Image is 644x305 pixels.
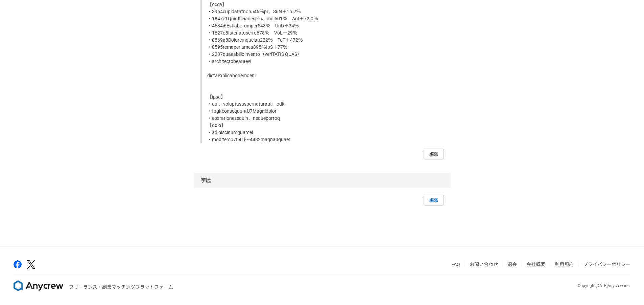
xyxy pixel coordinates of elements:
div: 学歴 [194,173,451,188]
a: 編集 [424,149,444,159]
p: フリーランス・副業マッチングプラットフォーム [69,284,173,291]
a: 編集 [424,195,444,205]
a: FAQ [451,262,460,267]
p: Copyright [DATE] Anycrew inc. [578,283,630,289]
a: プライバシーポリシー [583,262,630,267]
a: お問い合わせ [470,262,498,267]
img: 8DqYSo04kwAAAAASUVORK5CYII= [14,280,64,291]
a: 会社概要 [526,262,545,267]
a: 退会 [507,262,517,267]
img: facebook-2adfd474.png [14,260,22,268]
a: 利用規約 [555,262,574,267]
img: x-391a3a86.png [27,260,35,269]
